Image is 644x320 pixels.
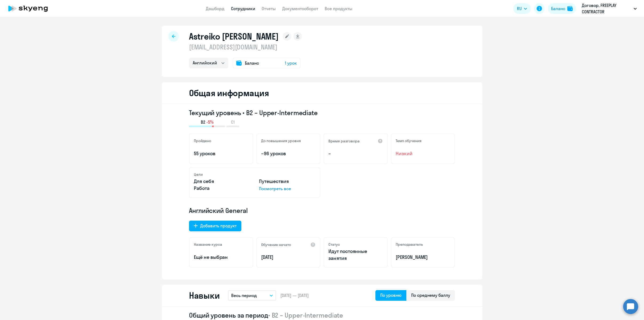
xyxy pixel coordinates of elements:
[200,223,237,229] div: Добавить продукт
[194,242,222,247] h5: Название курса
[396,150,450,157] span: Низкий
[261,254,316,261] p: [DATE]
[231,292,257,299] p: Весь период
[582,2,631,15] p: Договор, FREEPLAY CONTRACTOR
[325,6,352,11] a: Все продукты
[268,311,343,319] span: • B2 – Upper-Intermediate
[259,178,316,185] p: Путешествия
[282,6,318,11] a: Документооборот
[328,248,383,262] p: Идут постоянные занятия
[231,119,235,125] span: C1
[189,108,455,117] h3: Текущий уровень • B2 – Upper-Intermediate
[261,138,301,143] h5: До повышения уровня
[231,6,255,11] a: Сотрудники
[567,6,573,11] img: balance
[285,60,297,66] span: 1 урок
[280,292,309,298] span: [DATE] — [DATE]
[194,138,211,143] h5: Пройдено
[328,139,360,143] h5: Время разговора
[411,292,450,298] div: По среднему баллу
[189,311,455,319] h2: Общий уровень за период
[189,88,269,98] h2: Общая информация
[513,3,531,14] button: RU
[548,3,576,14] button: Балансbalance
[189,31,278,42] h1: Astreiko [PERSON_NAME]
[194,150,248,157] p: 55 уроков
[261,242,291,247] h5: Обучение начато
[579,2,639,15] button: Договор, FREEPLAY CONTRACTOR
[245,60,259,66] span: Баланс
[194,172,203,177] h5: Цели
[262,6,276,11] a: Отчеты
[194,185,250,192] p: Работа
[328,150,383,157] p: –
[194,178,250,185] p: Для себя
[396,138,422,143] h5: Темп обучения
[261,150,316,157] p: ~96 уроков
[189,221,241,231] button: Добавить продукт
[551,5,565,12] div: Баланс
[259,185,316,192] p: Посмотреть все
[228,290,276,301] button: Весь период
[194,254,248,261] p: Ещё не выбран
[517,5,522,12] span: RU
[189,43,302,51] p: [EMAIL_ADDRESS][DOMAIN_NAME]
[328,242,340,247] h5: Статус
[189,290,219,301] h2: Навыки
[206,119,214,125] span: -5%
[396,254,450,261] p: [PERSON_NAME]
[201,119,205,125] span: B2
[206,6,225,11] a: Дашборд
[396,242,423,247] h5: Преподаватель
[189,206,248,215] span: Английский General
[380,292,402,298] div: По уровню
